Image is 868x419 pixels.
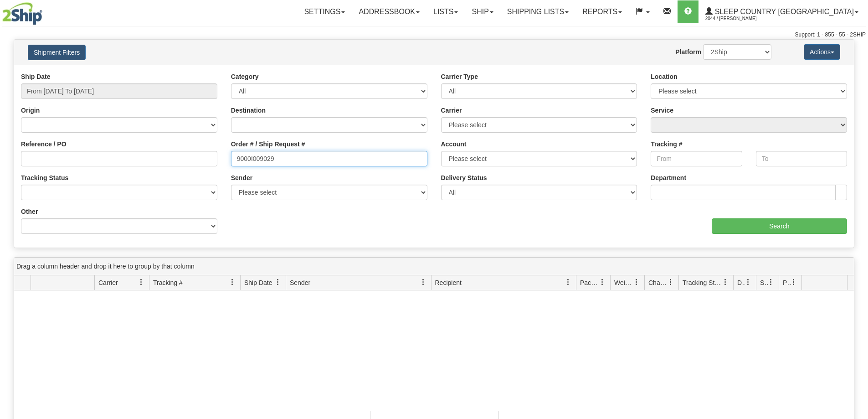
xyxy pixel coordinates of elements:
span: Sleep Country [GEOGRAPHIC_DATA] [713,8,854,16]
label: Tracking # [651,140,682,149]
span: 2044 / [PERSON_NAME] [705,14,774,23]
span: Tracking Status [683,278,722,287]
label: Reference / PO [21,140,67,149]
span: Carrier [98,278,118,287]
label: Tracking Status [21,173,68,182]
div: grid grouping header [14,258,854,275]
label: Department [651,173,686,182]
a: Packages filter column settings [595,274,610,290]
span: Weight [614,278,633,287]
a: Settings [297,0,352,23]
span: Pickup Status [783,278,791,287]
a: Delivery Status filter column settings [740,274,756,290]
a: Shipping lists [500,0,575,23]
label: Destination [231,106,266,115]
button: Shipment Filters [28,45,86,60]
input: To [756,151,847,166]
label: Order # / Ship Request # [231,140,305,149]
span: Charge [648,278,668,287]
label: Service [651,106,673,115]
label: Carrier Type [441,72,478,81]
a: Carrier filter column settings [134,274,149,290]
label: Category [231,72,259,81]
span: Packages [580,278,599,287]
a: Ship [465,0,500,23]
label: Carrier [441,106,462,115]
a: Sleep Country [GEOGRAPHIC_DATA] 2044 / [PERSON_NAME] [699,0,865,23]
span: Ship Date [244,278,272,287]
a: Ship Date filter column settings [270,274,286,290]
a: Weight filter column settings [629,274,644,290]
span: Tracking # [153,278,183,287]
label: Origin [21,106,40,115]
label: Account [441,140,467,149]
span: Sender [290,278,310,287]
a: Addressbook [352,0,426,23]
a: Shipment Issues filter column settings [763,274,779,290]
img: logo2044.jpg [2,2,42,25]
label: Sender [231,173,252,182]
label: Location [651,72,677,81]
button: Actions [804,44,840,60]
span: Shipment Issues [760,278,768,287]
input: From [651,151,742,166]
a: Sender filter column settings [416,274,431,290]
span: Delivery Status [737,278,745,287]
input: Search [712,218,847,234]
a: Recipient filter column settings [560,274,576,290]
a: Pickup Status filter column settings [786,274,801,290]
a: Reports [575,0,629,23]
a: Charge filter column settings [663,274,678,290]
label: Ship Date [21,72,51,81]
a: Tracking Status filter column settings [718,274,733,290]
label: Platform [675,47,701,57]
a: Lists [426,0,465,23]
label: Other [21,207,38,216]
label: Delivery Status [441,173,487,182]
div: Support: 1 - 855 - 55 - 2SHIP [2,31,866,39]
span: Recipient [435,278,462,287]
a: Tracking # filter column settings [225,274,240,290]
